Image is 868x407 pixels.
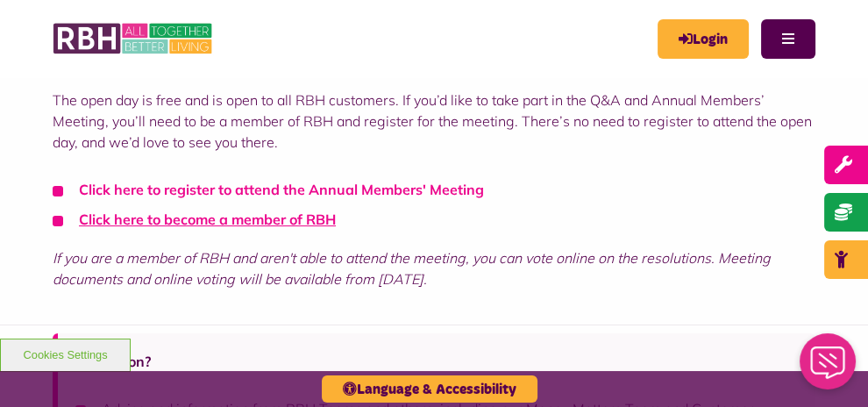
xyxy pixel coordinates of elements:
[658,19,749,59] a: MyRBH
[53,18,215,60] img: RBH
[789,328,868,407] iframe: Netcall Web Assistant for live chat
[53,89,815,153] p: The open day is free and is open to all RBH customers. If you’d like to take part in the Q&A and ...
[79,181,484,198] a: Click here to register to attend the Annual Members' Meeting
[79,211,336,228] a: Click here to become a member of RBH
[761,19,815,59] button: Navigation
[322,375,537,403] button: Language & Accessibility
[53,249,771,288] em: If you are a member of RBH and aren't able to attend the meeting, you can vote online on the reso...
